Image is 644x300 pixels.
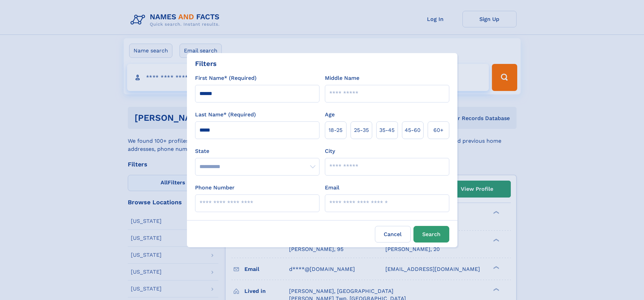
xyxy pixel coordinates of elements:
[325,147,335,155] label: City
[195,59,217,69] div: Filters
[379,126,395,134] span: 35‑45
[195,184,235,192] label: Phone Number
[413,226,449,243] button: Search
[195,147,319,155] label: State
[354,126,369,134] span: 25‑35
[405,126,421,134] span: 45‑60
[325,74,359,82] label: Middle Name
[325,184,339,192] label: Email
[195,74,257,82] label: First Name* (Required)
[329,126,342,134] span: 18‑25
[433,126,444,134] span: 60+
[375,226,411,243] label: Cancel
[325,111,335,119] label: Age
[195,111,256,119] label: Last Name* (Required)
